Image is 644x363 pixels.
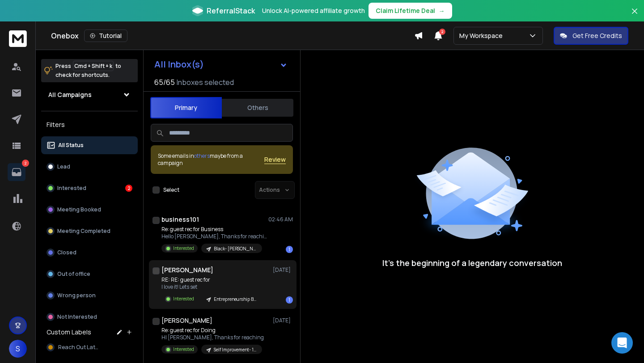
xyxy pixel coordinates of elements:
[147,55,295,73] button: All Inbox(s)
[41,136,138,154] button: All Status
[41,179,138,197] button: Interested2
[629,5,640,27] button: Close banner
[57,249,76,256] p: Closed
[9,340,27,358] button: S
[163,186,179,194] label: Select
[41,265,138,283] button: Out of office
[194,152,210,160] span: others
[41,287,138,304] button: Wrong person
[177,77,234,88] h3: Inboxes selected
[214,296,257,303] p: Entrepreneurship Batch #14
[161,266,213,274] h1: [PERSON_NAME]
[57,313,97,321] p: Not Interested
[57,270,90,278] p: Out of office
[173,245,194,252] p: Interested
[273,266,293,274] p: [DATE]
[47,328,91,337] h3: Custom Labels
[8,163,25,181] a: 2
[57,228,110,235] p: Meeting Completed
[572,31,622,40] p: Get Free Credits
[48,90,92,99] h1: All Campaigns
[173,346,194,353] p: Interested
[264,155,286,164] button: Review
[57,292,96,299] p: Wrong person
[286,296,293,304] div: 1
[214,245,257,252] p: Black- [PERSON_NAME]
[57,206,101,213] p: Meeting Booked
[84,30,127,42] button: Tutorial
[214,346,257,353] p: Self Improvement- 1k-10k
[161,283,262,291] p: I love it! Lets set
[41,308,138,326] button: Not Interested
[73,61,114,71] span: Cmd + Shift + k
[161,276,262,283] p: RE: RE: guest rec for
[51,30,414,42] div: Onebox
[173,295,194,302] p: Interested
[439,29,445,35] span: 2
[222,98,293,118] button: Others
[57,185,86,192] p: Interested
[150,97,222,118] button: Primary
[369,3,452,19] button: Claim Lifetime Deal→
[41,338,138,356] button: Reach Out Later
[161,215,199,224] h1: business101
[41,118,138,131] h3: Filters
[57,163,70,170] p: Lead
[41,201,138,219] button: Meeting Booked
[439,6,445,15] span: →
[459,31,506,40] p: My Workspace
[161,316,212,325] h1: [PERSON_NAME]
[161,226,269,233] p: Re: guest rec for Business
[161,334,264,341] p: HI [PERSON_NAME], Thanks for reaching
[22,160,29,167] p: 2
[41,244,138,262] button: Closed
[286,246,293,253] div: 1
[268,216,293,223] p: 02:46 AM
[58,344,100,351] span: Reach Out Later
[262,6,365,15] p: Unlock AI-powered affiliate growth
[41,222,138,240] button: Meeting Completed
[154,77,175,88] span: 65 / 65
[58,142,84,149] p: All Status
[41,86,138,104] button: All Campaigns
[554,27,628,45] button: Get Free Credits
[154,60,204,69] h1: All Inbox(s)
[125,185,132,192] div: 2
[161,233,269,240] p: Hello [PERSON_NAME], Thanks for reaching
[41,158,138,176] button: Lead
[55,62,121,80] p: Press to check for shortcuts.
[161,327,264,334] p: Re: guest rec for Doing
[273,317,293,324] p: [DATE]
[158,152,264,167] div: Some emails in maybe from a campaign
[207,5,255,16] span: ReferralStack
[382,257,562,269] p: It’s the beginning of a legendary conversation
[611,332,633,354] div: Open Intercom Messenger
